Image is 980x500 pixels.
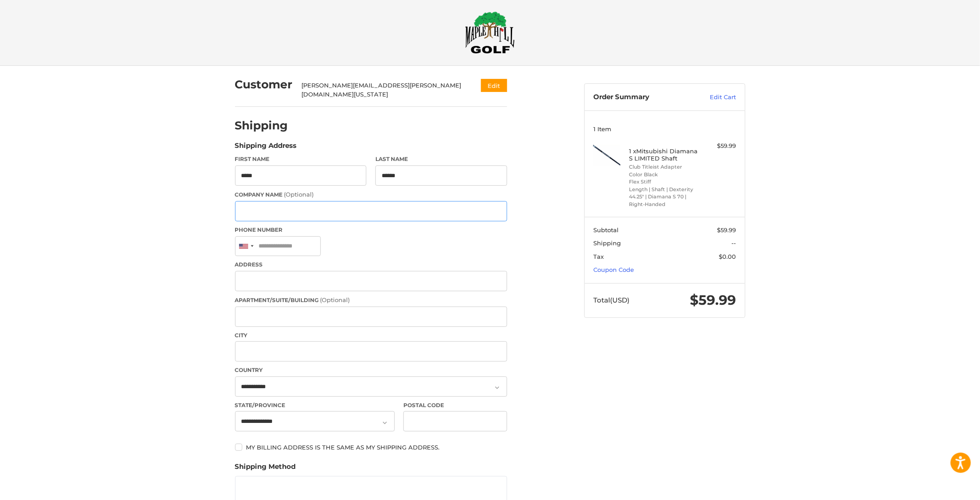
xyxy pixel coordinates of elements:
label: Phone Number [235,226,507,234]
h2: Shipping [235,119,288,133]
span: -- [731,239,736,247]
label: Postal Code [403,401,507,409]
small: (Optional) [284,191,314,198]
span: $59.99 [717,226,736,234]
img: Maple Hill Golf [465,11,515,54]
label: My billing address is the same as my shipping address. [235,444,507,451]
li: Club Titleist Adapter [629,163,698,171]
h3: Order Summary [593,93,690,102]
label: Apartment/Suite/Building [235,296,507,305]
label: Address [235,261,507,269]
h4: 1 x Mitsubishi Diamana S LIMITED Shaft [629,147,698,162]
span: Subtotal [593,226,619,234]
li: Length | Shaft | Dexterity 44.25" | Diamana S 70 | Right-Handed [629,186,698,208]
div: [PERSON_NAME][EMAIL_ADDRESS][PERSON_NAME][DOMAIN_NAME][US_STATE] [301,81,463,99]
span: $59.99 [690,292,736,308]
h3: 1 Item [593,125,736,133]
span: Tax [593,253,604,260]
label: Last Name [375,155,507,163]
span: $0.00 [719,253,736,260]
label: First Name [235,155,367,163]
div: $59.99 [700,142,736,151]
div: United States: +1 [236,237,256,256]
label: City [235,331,507,339]
li: Flex Stiff [629,178,698,186]
button: Edit [481,79,507,92]
legend: Shipping Method [235,462,296,476]
a: Edit Cart [690,93,736,102]
h2: Customer [235,78,293,92]
label: State/Province [235,401,395,409]
label: Country [235,366,507,374]
span: Total (USD) [593,296,629,304]
legend: Shipping Address [235,141,297,155]
span: Shipping [593,239,621,247]
a: Coupon Code [593,266,634,273]
small: (Optional) [320,296,350,303]
label: Company Name [235,190,507,199]
li: Color Black [629,171,698,179]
